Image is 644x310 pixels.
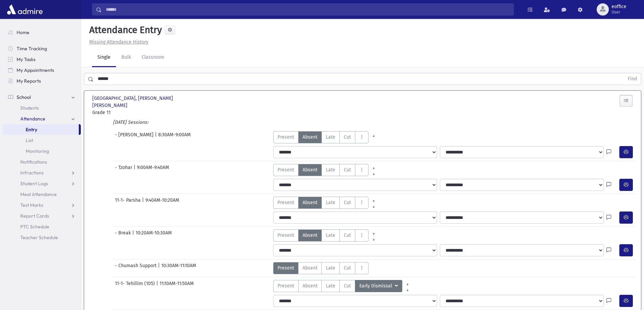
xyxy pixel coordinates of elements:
span: Cut [344,134,351,141]
span: Present [278,166,294,173]
a: List [3,135,81,146]
div: AttTypes [273,280,413,292]
span: Absent [303,282,317,289]
div: AttTypes [273,164,379,176]
span: School [17,94,31,100]
div: AttTypes [273,197,379,209]
span: Monitoring [26,148,49,154]
span: 9:40AM-10:20AM [145,197,179,209]
a: My Tasks [3,54,81,65]
span: | [134,164,137,176]
span: 10:20AM-10:30AM [136,229,172,242]
span: Late [326,282,335,289]
span: Grade 11 [92,109,177,116]
span: Early Dismissal [359,282,393,290]
span: Cut [344,264,351,272]
span: Student Logs [20,180,48,187]
span: Absent [303,199,317,206]
a: Time Tracking [3,43,81,54]
a: My Appointments [3,65,81,76]
u: Missing Attendance History [89,39,148,45]
a: Attendance [3,113,81,124]
span: Late [326,134,335,141]
a: Notifications [3,157,81,167]
span: 8:30AM-9:00AM [158,131,191,143]
a: Meal Attendance [3,189,81,200]
span: 11:10AM-11:50AM [160,280,194,292]
span: Present [278,199,294,206]
a: Infractions [3,167,81,178]
a: Bulk [116,48,136,67]
span: Late [326,232,335,239]
a: Single [92,48,116,67]
span: List [26,137,33,143]
div: AttTypes [273,131,379,143]
span: eoffice [612,4,626,9]
span: PTC Schedule [20,224,49,230]
a: Classroom [136,48,170,67]
span: Test Marks [20,202,43,208]
div: AttTypes [273,262,368,274]
span: Report Cards [20,213,49,219]
span: Absent [303,232,317,239]
a: PTC Schedule [3,221,81,232]
a: Report Cards [3,210,81,221]
a: Monitoring [3,146,81,157]
span: | [155,131,158,143]
img: AdmirePro [5,3,44,16]
a: Home [3,27,81,38]
a: My Reports [3,76,81,86]
span: My Appointments [17,67,54,73]
span: My Tasks [17,56,35,62]
span: 9:00AM-9:40AM [137,164,169,176]
span: My Reports [17,78,41,84]
span: Notifications [20,159,47,165]
i: [DATE] Sessions: [113,119,148,125]
span: Present [278,134,294,141]
span: Students [20,105,39,111]
a: Students [3,103,81,113]
span: Present [278,282,294,289]
span: User [612,9,626,15]
span: | [158,262,161,274]
span: Late [326,199,335,206]
a: Teacher Schedule [3,232,81,243]
span: Cut [344,199,351,206]
input: Search [102,3,514,16]
span: Home [17,29,29,35]
span: - Tzohar [115,164,134,176]
span: 10:30AM-11:10AM [161,262,196,274]
span: - Break [115,229,132,242]
span: Cut [344,166,351,173]
button: Early Dismissal [355,280,402,292]
span: Attendance [20,116,45,122]
span: 11-1- Tehillim (105) [115,280,156,292]
span: Teacher Schedule [20,234,58,241]
a: Missing Attendance History [87,39,148,45]
span: | [132,229,136,242]
span: Absent [303,134,317,141]
span: [GEOGRAPHIC_DATA], [PERSON_NAME] [PERSON_NAME] [92,95,177,109]
span: Late [326,166,335,173]
a: Test Marks [3,200,81,210]
button: Find [624,73,641,85]
span: Meal Attendance [20,191,57,197]
a: School [3,92,81,103]
span: - [PERSON_NAME] [115,131,155,143]
span: Cut [344,282,351,289]
span: | [142,197,145,209]
span: | [156,280,160,292]
span: Absent [303,264,317,272]
span: Infractions [20,170,44,176]
span: - Chumash Support [115,262,158,274]
a: Student Logs [3,178,81,189]
span: Cut [344,232,351,239]
h5: Attendance Entry [87,24,162,36]
a: Entry [3,124,79,135]
span: Present [278,264,294,272]
span: Present [278,232,294,239]
span: Late [326,264,335,272]
span: Time Tracking [17,46,47,52]
div: AttTypes [273,229,379,242]
span: Absent [303,166,317,173]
